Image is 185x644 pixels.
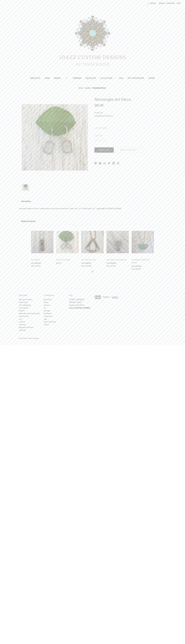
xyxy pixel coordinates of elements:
[106,258,126,261] a: Art Deco Gemstone
[31,231,53,253] img: Art Deco
[35,262,41,264] span: $155.00
[19,87,166,89] nav: Breadcrumb
[19,312,40,315] a: Materials and Construction
[136,268,141,270] span: $88.00
[94,127,166,129] label: Current Stock:
[117,75,125,82] a: Sale
[19,309,25,312] a: Repairs
[19,337,166,339] p: © 2025 iDazz Custom Designs
[84,75,98,82] a: Necklaces
[116,147,143,153] a: Add to Wish List
[106,262,129,264] div: Was:
[31,265,35,267] span: Now:
[135,265,141,267] span: $175.00
[44,307,46,309] a: All
[19,318,22,320] a: care
[110,262,116,264] span: $145.00
[85,262,91,264] span: $285.00
[19,218,38,224] a: Related Products
[22,104,88,171] img: Rectangle Art Deco
[125,75,146,82] a: Gift Certificates
[19,329,25,331] a: Sitemap
[94,103,103,107] span: $65.00
[31,258,40,261] a: Art Deco
[28,75,42,82] a: Bracelets
[120,149,135,151] span: Add to Wish List
[19,298,33,301] a: Sign up for Alerts
[94,114,166,117] dd: Calculated at Checkout
[107,127,107,129] span: 1
[147,1,148,6] li: |
[19,321,25,323] a: contact
[44,294,66,297] h5: Categories
[69,307,90,309] strong: Call us at [PHONE_NUMBER]
[52,75,63,82] a: Newest
[19,326,34,328] a: Shipping & Returns
[106,231,129,253] img: Art Deco Gemstone
[71,75,84,82] a: Earrings
[19,207,166,210] p: Amazing vintage art deco camphor glass with clear rhinestone. Little over 1/2" x Little under 1/2...
[111,265,116,267] span: $75.00
[132,231,154,253] img: Vintage Green Art Deco
[19,301,28,303] a: about iDazz
[81,265,85,267] span: Now:
[94,134,166,137] label: Quantity:
[86,265,92,267] span: $155.00
[132,265,154,268] div: Was:
[94,111,166,114] dt: Shipping:
[146,75,157,82] a: Shows
[19,304,31,309] a: Free Gift-giving Consultation
[19,315,29,317] a: Testimonials
[44,323,49,326] a: Shows
[56,258,70,261] a: Oval Art Deco
[177,2,181,4] span: Cart
[56,231,79,253] img: Oval Art Deco
[132,268,135,270] span: Now:
[94,147,114,153] input: Add to Cart
[81,262,104,264] div: Was:
[69,298,91,306] address: [STREET_ADDRESS][PERSON_NAME] Mashpee, MA 02649
[42,75,52,82] a: Home
[92,87,106,89] a: Rectangle Art Deco
[63,75,71,82] a: All
[60,15,126,66] img: iDazz Custom Designs
[106,265,110,267] span: Now:
[44,309,50,312] a: Earrings
[165,2,167,5] span: or
[81,231,104,253] img: Art Deco Luxe
[44,318,47,320] a: Sale
[44,321,56,323] a: Gift Certificates
[69,294,91,297] h5: Info
[31,227,53,257] a: Art Deco
[132,227,154,257] a: Vintage Green Art Deco
[56,262,61,264] span: $65.00
[44,301,48,303] a: Home
[22,183,29,192] img: Rectangle Art Deco
[35,265,40,267] span: $75.00
[19,323,26,326] a: warranty
[94,97,166,102] h1: Rectangle Art Deco
[31,262,53,264] div: Was:
[56,227,79,257] a: Oval Art Deco
[81,258,96,261] a: Art Deco Luxe
[44,298,51,301] a: Bracelets
[19,198,33,204] a: Description
[44,304,50,306] a: Newest
[78,87,83,89] a: Home
[44,312,52,315] a: Necklaces
[98,75,117,82] a: Collections
[92,271,93,273] button: 1 of 1
[81,227,104,257] a: Art Deco Luxe
[132,258,150,264] a: Vintage Green Art Deco
[44,315,53,317] a: Collections
[19,294,41,297] h5: Navigate
[85,87,91,89] a: Earrings
[106,227,129,257] a: Art Deco Gemstone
